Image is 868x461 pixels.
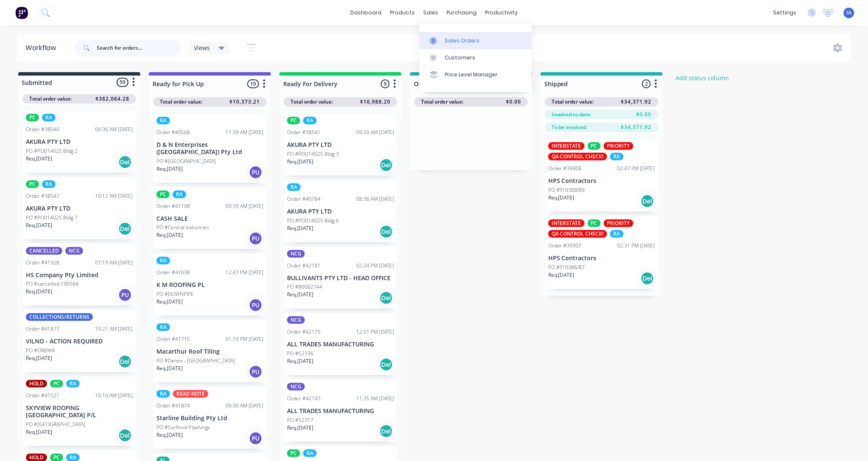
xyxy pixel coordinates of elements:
div: Order #41874 [156,402,190,410]
button: Add status column [671,72,734,84]
div: Order #42143 [287,395,321,402]
div: 10:21 AM [DATE] [95,325,133,333]
p: PO #310386/87 [548,264,585,271]
div: Workflow [25,43,60,53]
div: RA [156,257,170,264]
a: Price Level Manager [419,66,532,83]
p: Req. [DATE] [156,431,183,439]
div: RA [66,380,80,388]
p: HPS Contractors [548,255,655,262]
div: PC [287,117,300,124]
span: $0.00 [636,111,652,118]
div: Del [641,272,654,285]
p: PO #DOWNPIPE [156,290,194,298]
p: AKURA PTY LTD [287,141,394,149]
span: Invoiced to date: [552,111,592,118]
div: Del [380,358,393,371]
p: PO #CR89KK [26,347,55,354]
div: Order #41715 [156,335,190,343]
div: PRIORITY [604,219,634,227]
span: Total order value: [552,98,594,106]
p: Req. [DATE] [156,165,183,173]
a: Customers [419,49,532,66]
div: PC [26,180,39,188]
div: PU [249,365,262,379]
p: PO #PO014025 Bldg 3 [287,150,339,158]
div: INTERSTATEPCPRIORITYQA CONTROL CHECK!RAOrder #3990802:47 PM [DATE]HPS ContractorsPO #310388/89Req... [545,139,659,212]
span: $34,371.92 [621,98,652,106]
a: Sales Orders [419,32,532,49]
div: HOLD [26,380,47,388]
img: Factory [15,6,28,19]
div: 09:50 AM [DATE] [356,129,394,136]
div: Price Level Manager [445,71,498,79]
p: PO #PO014025 Bldg 7 [26,214,78,222]
p: Req. [DATE] [26,354,52,362]
div: RA [303,450,317,457]
div: Del [380,158,393,172]
div: 02:47 PM [DATE] [617,165,655,172]
p: PO #52317 [287,416,313,424]
p: PO #[GEOGRAPHIC_DATA] [26,421,85,428]
div: settings [769,6,801,19]
div: Del [641,194,654,208]
div: PCRAOrder #4119809:39 AM [DATE]CASH SALEPO #Central IndustriesReq.[DATE]PU [153,187,267,250]
div: INTERSTATEPCPRIORITYQA CONTROL CHECK!RAOrder #3990702:31 PM [DATE]HPS ContractorsPO #310386/87Req... [545,216,659,289]
div: purchasing [442,6,481,19]
p: Req. [DATE] [548,271,575,279]
span: Views [194,43,210,52]
p: Starline Building Pty Ltd [156,415,263,422]
div: 08:36 AM [DATE] [356,195,394,203]
div: PU [249,232,262,245]
div: RAOrder #4171501:19 PM [DATE]Macarthur Roof TilingPO #Denex - [GEOGRAPHIC_DATA]Req.[DATE]PU [153,320,267,382]
p: D & N Enterprises ([GEOGRAPHIC_DATA]) Pty Ltd [156,141,263,156]
p: PO #[GEOGRAPHIC_DATA] [156,157,216,165]
div: sales [419,6,442,19]
div: NCGOrder #4218102:24 PM [DATE]BULLIVANTS PTY LTD - HEAD OFFICEPO #80062744Req.[DATE]Del [284,247,397,309]
span: IA [847,9,852,17]
div: Customers [445,54,475,62]
div: Del [118,155,132,169]
div: productivity [481,6,522,19]
div: Order #41638 [156,269,190,276]
span: Total order value: [290,98,333,106]
input: Search for orders... [97,39,181,56]
div: Order #42175 [287,328,321,336]
div: Order #42181 [287,262,321,270]
p: AKURA PTY LTD [26,205,133,212]
div: READ NOTE [173,390,208,398]
div: RA [610,153,624,160]
div: Del [118,222,132,236]
div: 09:36 AM [DATE] [95,126,133,133]
p: Req. [DATE] [156,231,183,239]
div: Del [118,355,132,368]
p: PO #Denex - [GEOGRAPHIC_DATA] [156,357,235,365]
div: RA [610,230,624,238]
div: RAOrder #4056811:39 AM [DATE]D & N Enterprises ([GEOGRAPHIC_DATA]) Pty LtdPO #[GEOGRAPHIC_DATA]Re... [153,113,267,183]
div: RA [42,114,56,121]
p: HPS Contractors [548,177,655,185]
div: Order #41877 [26,325,59,333]
p: PO #Central Industries [156,224,209,231]
div: 07:19 AM [DATE] [95,259,133,267]
p: Req. [DATE] [287,357,313,365]
p: Req. [DATE] [287,158,313,166]
div: RA [156,390,170,398]
div: PU [118,288,132,302]
div: 02:31 PM [DATE] [617,242,655,250]
p: Req. [DATE] [156,298,183,306]
div: 10:10 AM [DATE] [95,392,133,399]
p: BULLIVANTS PTY LTD - HEAD OFFICE [287,275,394,282]
div: CANCELLED [26,247,62,255]
p: Req. [DATE] [548,194,575,202]
div: PCRAOrder #3854710:12 AM [DATE]AKURA PTY LTDPO #PO014025 Bldg 7Req.[DATE]Del [22,177,136,239]
p: SKYVIEW ROOFING [GEOGRAPHIC_DATA] P/L [26,405,133,419]
div: INTERSTATE [548,142,585,150]
a: dashboard [346,6,386,19]
div: NCG [287,383,305,391]
p: Req. [DATE] [26,222,52,229]
span: Total order value: [160,98,202,106]
p: CASH SALE [156,215,263,222]
div: COLLECTIONS/RETURNS [26,313,93,321]
div: Del [380,424,393,438]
